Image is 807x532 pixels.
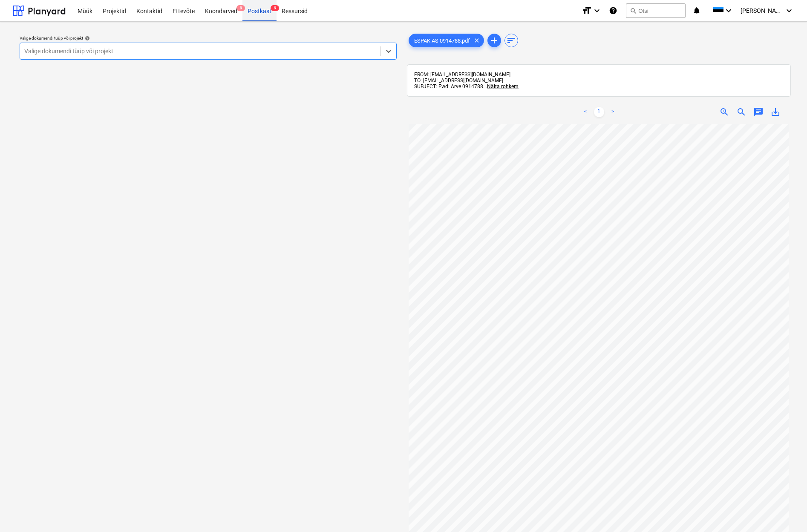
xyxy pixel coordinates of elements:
[409,37,475,44] span: ESPAK AS 0914788.pdf
[692,6,701,16] i: notifications
[592,6,602,16] i: keyboard_arrow_down
[741,7,783,14] span: [PERSON_NAME][GEOGRAPHIC_DATA]
[487,83,519,89] span: Näita rohkem
[630,7,637,14] span: search
[626,3,686,18] button: Otsi
[20,35,397,41] div: Valige dokumendi tüüp või projekt
[770,107,781,117] span: save_alt
[582,6,592,16] i: format_size
[719,107,729,117] span: zoom_in
[409,34,484,47] div: ESPAK AS 0914788.pdf
[472,35,482,46] span: clear
[83,36,90,41] span: help
[608,107,618,117] a: Next page
[594,107,604,117] a: Page 1 is your current page
[414,78,503,83] span: TO: [EMAIL_ADDRESS][DOMAIN_NAME]
[236,5,245,11] span: 9
[506,35,516,46] span: sort
[271,5,279,11] span: 9
[736,107,746,117] span: zoom_out
[609,6,617,16] i: Abikeskus
[753,107,764,117] span: chat
[414,72,510,78] span: FROM: [EMAIL_ADDRESS][DOMAIN_NAME]
[414,83,483,89] span: SUBJECT: Fwd: Arve 0914788
[580,107,591,117] a: Previous page
[489,35,499,46] span: add
[784,6,794,16] i: keyboard_arrow_down
[483,83,519,89] span: ...
[723,6,734,16] i: keyboard_arrow_down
